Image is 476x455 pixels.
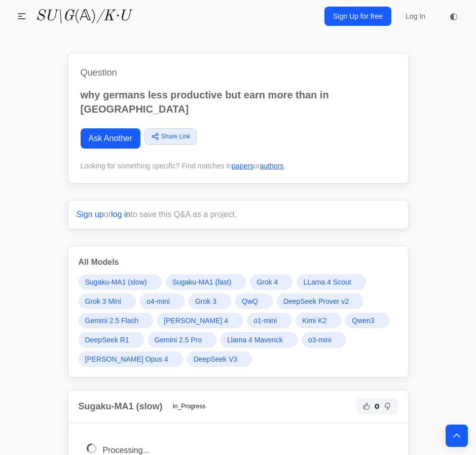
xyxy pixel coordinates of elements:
a: authors [260,162,284,170]
a: Llama 4 Maverick [221,332,298,347]
span: o1-mini [253,316,277,326]
a: Sign Up for free [324,7,391,26]
a: Gemini 2.5 Pro [148,332,216,347]
span: 0 [375,401,380,411]
a: [PERSON_NAME] Opus 4 [79,352,183,367]
span: Gemini 2.5 Flash [85,316,139,326]
button: Helpful [360,400,373,412]
span: DeepSeek Prover v2 [283,296,349,306]
span: [PERSON_NAME] 4 [164,316,228,326]
a: log in [111,210,130,219]
span: o3-mini [308,335,332,345]
span: QwQ [242,296,258,306]
a: o3-mini [302,332,346,347]
a: Kimi K2 [296,313,341,328]
a: Gemini 2.5 Flash [79,313,154,328]
a: Log In [399,7,431,25]
h3: All Models [79,256,398,268]
span: DeepSeek V3 [194,354,237,364]
span: Sugaku-MA1 (fast) [172,277,232,287]
span: Qwen3 [352,316,374,326]
span: Kimi K2 [302,316,326,326]
a: DeepSeek Prover v2 [277,294,363,309]
a: o4-mini [140,294,185,309]
i: /K·U [96,9,130,24]
a: Sugaku-MA1 (fast) [166,274,246,290]
a: Qwen3 [345,313,389,328]
h2: Sugaku-MA1 (slow) [79,399,163,413]
span: Processing... [103,446,150,454]
a: LLama 4 Scout [297,274,365,290]
a: [PERSON_NAME] 4 [157,313,243,328]
p: why germans less productive but earn more than in [GEOGRAPHIC_DATA] [81,88,396,116]
span: Sugaku-MA1 (slow) [85,277,147,287]
span: LLama 4 Scout [303,277,351,287]
span: DeepSeek R1 [85,335,129,345]
span: Llama 4 Maverick [227,335,283,345]
a: DeepSeek V3 [187,352,252,367]
button: Back to top [446,425,468,447]
a: Grok 3 [189,294,231,309]
a: SU\G(𝔸)/K·U [35,7,130,25]
button: Not Helpful [382,400,394,412]
a: Sign up [77,210,104,219]
span: Grok 3 [195,296,216,306]
a: papers [232,162,253,170]
span: Share Link [161,132,190,141]
span: In_Progress [167,400,212,412]
a: o1-mini [247,313,291,328]
span: o4-mini [147,296,170,306]
span: Grok 3 Mini [85,296,122,306]
a: Grok 4 [250,274,292,290]
div: Looking for something specific? Find matches in or . [81,161,396,171]
a: Ask Another [81,128,140,149]
i: SU\G [35,9,74,24]
span: ◐ [450,12,458,21]
span: Grok 4 [257,277,278,287]
a: Grok 3 Mini [79,294,136,309]
a: DeepSeek R1 [79,332,144,347]
button: ◐ [444,6,464,26]
p: or to save this Q&A as a project. [77,208,400,221]
a: Sugaku-MA1 (slow) [79,274,162,290]
a: QwQ [235,294,273,309]
span: [PERSON_NAME] Opus 4 [85,354,168,364]
span: Gemini 2.5 Pro [155,335,202,345]
h1: Question [81,65,396,80]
